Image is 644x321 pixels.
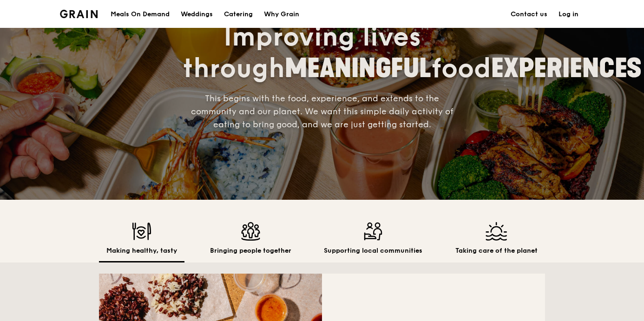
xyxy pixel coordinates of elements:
[264,0,299,28] div: Why Grain
[218,0,258,28] a: Catering
[106,246,177,255] h2: Making healthy, tasty
[224,0,253,28] div: Catering
[210,222,291,241] img: Bringing people together
[183,21,642,85] span: Improving lives through food
[175,0,218,28] a: Weddings
[181,0,213,28] div: Weddings
[191,93,453,130] span: This begins with the food, experience, and extends to the community and our planet. We want this ...
[324,246,422,255] h2: Supporting local communities
[285,53,431,84] span: MEANINGFUL
[505,0,553,28] a: Contact us
[210,246,291,255] h2: Bringing people together
[553,0,584,28] a: Log in
[60,10,98,18] img: Grain
[455,222,538,241] img: Taking care of the planet
[491,53,642,84] span: EXPERIENCES
[111,0,170,28] div: Meals On Demand
[258,0,305,28] a: Why Grain
[455,246,538,255] h2: Taking care of the planet
[106,222,177,241] img: Making healthy, tasty
[324,222,422,241] img: Supporting local communities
